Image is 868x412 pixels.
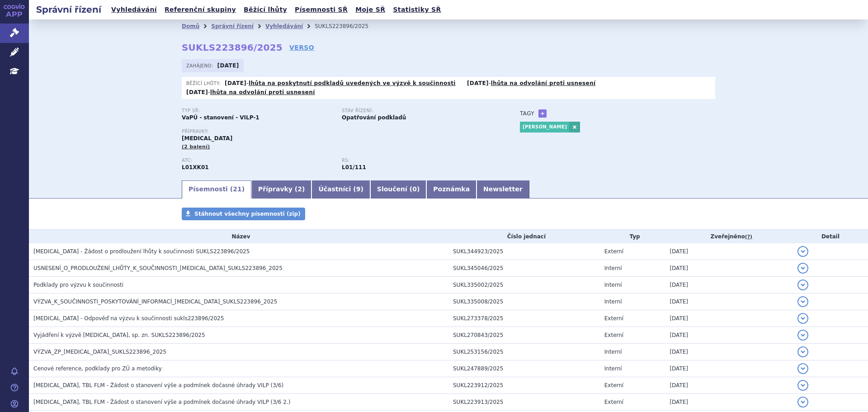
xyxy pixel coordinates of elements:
[353,4,388,16] a: Moje SŘ
[311,180,370,199] a: Účastníci (9)
[233,185,241,193] span: 21
[604,298,622,305] span: Interní
[315,19,380,33] li: SUKLS223896/2025
[665,377,793,393] td: [DATE]
[182,114,259,121] strong: VaPÚ - stanovení - VILP-1
[342,164,366,170] strong: olaparib tbl.
[186,80,222,87] span: Běžící lhůty:
[797,246,808,257] button: detail
[797,397,808,407] button: detail
[467,80,596,87] p: -
[665,276,793,293] td: [DATE]
[342,158,493,163] p: RS:
[33,399,290,405] span: LYNPARZA, TBL FLM - Žádost o stanovení výše a podmínek dočasné úhrady VILP (3/6 2.)
[745,234,752,240] abbr: (?)
[448,343,600,360] td: SUKL253156/2025
[182,23,199,29] a: Domů
[182,144,210,150] span: (2 balení)
[249,80,456,86] a: lhůta na poskytnutí podkladů uvedených ve výzvě k součinnosti
[182,129,502,134] p: Přípravky:
[182,164,209,170] strong: OLAPARIB
[604,315,623,322] span: Externí
[448,393,600,410] td: SUKL223913/2025
[448,230,600,243] th: Číslo jednací
[797,313,808,324] button: detail
[426,180,476,199] a: Poznámka
[665,293,793,310] td: [DATE]
[251,180,311,199] a: Přípravky (2)
[604,248,623,255] span: Externí
[665,230,793,243] th: Zveřejněno
[604,399,623,405] span: Externí
[665,243,793,260] td: [DATE]
[186,89,315,96] p: -
[600,230,665,243] th: Typ
[448,260,600,276] td: SUKL345046/2025
[448,327,600,343] td: SUKL270843/2025
[33,248,250,255] span: LYNPARZA - Žádost o prodloužení lhůty k součinnosti SUKLS223896/2025
[448,276,600,293] td: SUKL335002/2025
[210,89,315,95] a: lhůta na odvolání proti usnesení
[225,80,456,87] p: -
[448,377,600,393] td: SUKL223912/2025
[182,158,333,163] p: ATC:
[33,332,205,338] span: Vyjádření k výzvě LYNPARZA, sp. zn. SUKLS223896/2025
[538,109,547,118] a: +
[604,382,623,388] span: Externí
[182,135,232,142] span: [MEDICAL_DATA]
[520,122,569,133] a: [PERSON_NAME]
[390,4,443,16] a: Statistiky SŘ
[604,265,622,271] span: Interní
[448,310,600,327] td: SUKL273378/2025
[211,23,254,29] a: Správní řízení
[29,3,108,16] h2: Správní řízení
[797,363,808,374] button: detail
[797,380,808,391] button: detail
[186,89,208,95] strong: [DATE]
[412,185,417,193] span: 0
[194,211,301,217] span: Stáhnout všechny písemnosti (zip)
[370,180,426,199] a: Sloučení (0)
[342,114,406,121] strong: Opatřování podkladů
[797,279,808,290] button: detail
[448,360,600,377] td: SUKL247889/2025
[186,62,215,69] span: Zahájeno:
[182,208,305,220] a: Stáhnout všechny písemnosti (zip)
[289,43,314,52] a: VERSO
[491,80,596,86] a: lhůta na odvolání proti usnesení
[33,365,162,372] span: Cenové reference, podklady pro ZÚ a metodiky
[265,23,303,29] a: Vyhledávání
[162,4,239,16] a: Referenční skupiny
[33,315,224,322] span: LYNPARZA - Odpověď na výzvu k součinnosti sukls223896/2025
[342,108,493,114] p: Stav řízení:
[604,365,622,372] span: Interní
[797,263,808,274] button: detail
[797,296,808,307] button: detail
[33,382,283,388] span: LYNPARZA, TBL FLM - Žádost o stanovení výše a podmínek dočasné úhrady VILP (3/6)
[665,260,793,276] td: [DATE]
[665,310,793,327] td: [DATE]
[292,4,350,16] a: Písemnosti SŘ
[182,42,283,53] strong: SUKLS223896/2025
[793,230,868,243] th: Detail
[241,4,290,16] a: Běžící lhůty
[604,282,622,288] span: Interní
[297,185,302,193] span: 2
[356,185,361,193] span: 9
[182,108,333,114] p: Typ SŘ:
[665,343,793,360] td: [DATE]
[665,327,793,343] td: [DATE]
[33,349,166,355] span: VÝZVA_ZP_LYNPARZA_SUKLS223896_2025
[448,243,600,260] td: SUKL344923/2025
[665,393,793,410] td: [DATE]
[225,80,246,86] strong: [DATE]
[467,80,489,86] strong: [DATE]
[665,360,793,377] td: [DATE]
[604,332,623,338] span: Externí
[797,330,808,341] button: detail
[108,4,160,16] a: Vyhledávání
[520,108,534,119] h3: Tagy
[797,346,808,357] button: detail
[604,349,622,355] span: Interní
[33,282,123,288] span: Podklady pro výzvu k součinnosti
